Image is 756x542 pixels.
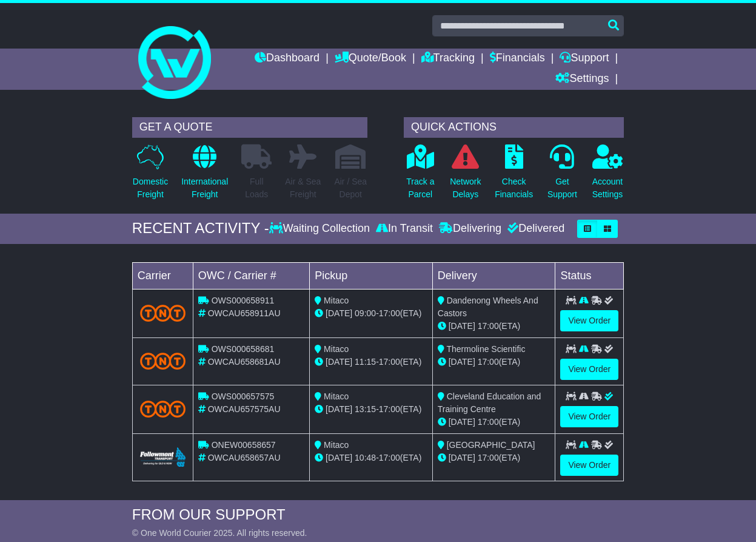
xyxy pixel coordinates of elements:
[592,175,623,201] p: Account Settings
[438,296,538,318] span: Dandenong Wheels And Castors
[355,453,376,462] span: 10:48
[324,344,349,354] span: Mitaco
[449,357,475,367] span: [DATE]
[355,404,376,414] span: 13:15
[315,452,427,464] div: - (ETA)
[560,310,618,331] a: View Order
[555,69,609,90] a: Settings
[379,453,400,462] span: 17:00
[592,144,624,208] a: AccountSettings
[326,357,352,367] span: [DATE]
[436,222,504,235] div: Delivering
[132,220,269,237] div: RECENT ACTIVITY -
[212,296,275,305] span: OWS000658911
[432,262,555,289] td: Delivery
[140,447,186,467] img: Followmont_Transport.png
[324,391,349,401] span: Mitaco
[132,528,307,538] span: © One World Courier 2025. All rights reserved.
[560,406,618,427] a: View Order
[193,262,309,289] td: OWC / Carrier #
[560,49,609,69] a: Support
[324,440,349,450] span: Mitaco
[212,391,275,401] span: OWS000657575
[494,144,534,208] a: CheckFinancials
[208,404,281,414] span: OWCAU657575AU
[438,452,550,464] div: (ETA)
[315,307,427,320] div: - (ETA)
[449,321,475,331] span: [DATE]
[379,308,400,318] span: 17:00
[335,49,406,69] a: Quote/Book
[208,453,281,462] span: OWCAU658657AU
[438,391,541,414] span: Cleveland Education and Training Centre
[560,455,618,476] a: View Order
[255,49,319,69] a: Dashboard
[404,117,624,138] div: QUICK ACTIONS
[140,305,186,321] img: TNT_Domestic.png
[326,308,352,318] span: [DATE]
[547,144,578,208] a: GetSupport
[490,49,545,69] a: Financials
[406,175,434,201] p: Track a Parcel
[132,144,169,208] a: DomesticFreight
[212,440,276,450] span: ONEW00658657
[208,357,281,367] span: OWCAU658681AU
[449,453,475,462] span: [DATE]
[326,453,352,462] span: [DATE]
[438,320,550,333] div: (ETA)
[478,321,499,331] span: 17:00
[373,222,436,235] div: In Transit
[212,344,275,354] span: OWS000658681
[421,49,475,69] a: Tracking
[478,357,499,367] span: 17:00
[449,417,475,427] span: [DATE]
[547,175,577,201] p: Get Support
[406,144,435,208] a: Track aParcel
[560,359,618,380] a: View Order
[355,308,376,318] span: 09:00
[504,222,564,235] div: Delivered
[555,262,624,289] td: Status
[379,404,400,414] span: 17:00
[379,357,400,367] span: 17:00
[438,416,550,429] div: (ETA)
[315,403,427,416] div: - (ETA)
[326,404,352,414] span: [DATE]
[310,262,433,289] td: Pickup
[208,308,281,318] span: OWCAU658911AU
[241,175,272,201] p: Full Loads
[355,357,376,367] span: 11:15
[132,506,624,524] div: FROM OUR SUPPORT
[132,117,367,138] div: GET A QUOTE
[495,175,533,201] p: Check Financials
[450,175,481,201] p: Network Delays
[478,417,499,427] span: 17:00
[447,440,535,450] span: [GEOGRAPHIC_DATA]
[334,175,367,201] p: Air / Sea Depot
[438,356,550,368] div: (ETA)
[478,453,499,462] span: 17:00
[140,401,186,417] img: TNT_Domestic.png
[446,344,525,354] span: Thermoline Scientific
[324,296,349,305] span: Mitaco
[449,144,481,208] a: NetworkDelays
[269,222,373,235] div: Waiting Collection
[285,175,321,201] p: Air & Sea Freight
[133,175,168,201] p: Domestic Freight
[140,353,186,369] img: TNT_Domestic.png
[181,144,229,208] a: InternationalFreight
[181,175,228,201] p: International Freight
[132,262,193,289] td: Carrier
[315,356,427,368] div: - (ETA)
